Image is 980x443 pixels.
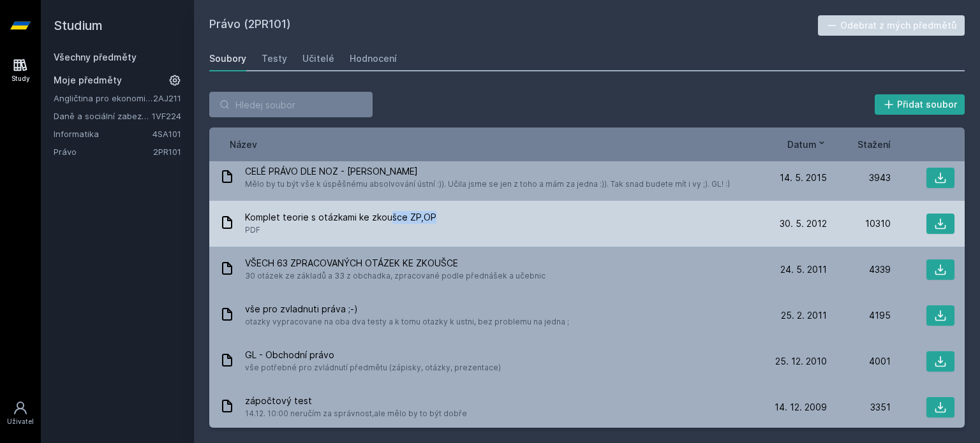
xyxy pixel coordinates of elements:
[245,395,467,407] span: zápočtový test
[245,257,546,270] span: VŠECH 63 ZPRACOVANÝCH OTÁZEK KE ZKOUŠCE
[262,52,287,65] div: Testy
[262,46,287,71] a: Testy
[787,138,817,151] span: Datum
[54,145,153,158] a: Právo
[230,138,257,151] button: Název
[11,74,30,84] div: Study
[245,303,569,316] span: vše pro zvladnuti práva ;-)
[302,46,334,71] a: Učitelé
[245,224,436,236] span: PDF
[350,46,397,71] a: Hodnocení
[3,394,38,433] a: Uživatel
[245,361,501,374] span: vše potřebné pro zvládnutí předmětu (zápisky, otázky, prezentace)
[775,355,827,368] span: 25. 12. 2010
[818,15,965,36] button: Odebrat z mých předmětů
[827,263,891,276] div: 4339
[827,309,891,322] div: 4195
[780,171,827,184] span: 14. 5. 2015
[775,401,827,414] span: 14. 12. 2009
[827,355,891,368] div: 4001
[7,417,34,426] div: Uživatel
[780,217,827,230] span: 30. 5. 2012
[54,92,153,105] a: Angličtina pro ekonomická studia 1 (B2/C1)
[245,407,467,420] span: 14.12. 10:00 neručím za správnost,ale mělo by to být dobře
[152,111,181,121] a: 1VF224
[302,52,334,65] div: Učitelé
[153,93,181,103] a: 2AJ211
[245,270,546,282] span: 30 otázek ze základů a 33 z obchadka, zpracované podle přednášek a učebnic
[787,138,827,151] button: Datum
[209,92,373,117] input: Hledej soubor
[54,127,152,140] a: Informatika
[827,401,891,414] div: 3351
[209,46,246,71] a: Soubory
[3,51,38,90] a: Study
[245,178,730,191] span: Mělo by tu být vše k úspěšnému absolvování ústní :)). Učila jsme se jen z toho a mám za jedna :))...
[875,94,965,115] button: Přidat soubor
[245,211,436,224] span: Komplet teorie s otázkami ke zkoušce ZP,OP
[245,165,730,178] span: CELÉ PRÁVO DLE NOZ - [PERSON_NAME]
[857,138,891,151] button: Stažení
[54,52,137,62] a: Všechny předměty
[245,316,569,328] span: otazky vypracovane na oba dva testy a k tomu otazky k ustni, bez problemu na jedna ;
[54,74,122,87] span: Moje předměty
[780,263,827,276] span: 24. 5. 2011
[781,309,827,322] span: 25. 2. 2011
[827,171,891,184] div: 3943
[152,129,181,139] a: 4SA101
[827,217,891,230] div: 10310
[209,52,246,65] div: Soubory
[350,52,397,65] div: Hodnocení
[209,15,818,36] h2: Právo (2PR101)
[153,147,181,157] a: 2PR101
[54,110,152,122] a: Daně a sociální zabezpečení
[245,349,501,361] span: GL - Obchodní právo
